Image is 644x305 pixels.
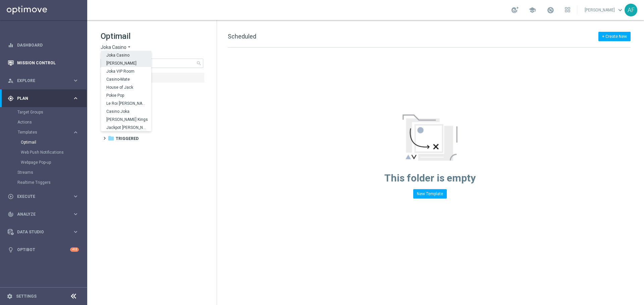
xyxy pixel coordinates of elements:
[17,167,87,177] div: Streams
[529,6,536,14] span: school
[584,5,625,15] a: [PERSON_NAME]keyboard_arrow_down
[17,195,72,199] span: Execute
[8,42,14,48] i: equalizer
[17,230,72,234] span: Data Studio
[72,95,79,101] i: keyboard_arrow_right
[8,78,14,84] i: person_search
[21,147,87,157] div: Web Push Notifications
[21,157,87,167] div: Webpage Pop-up
[17,79,72,83] span: Explore
[196,61,202,66] span: search
[8,211,14,217] i: track_changes
[8,241,79,258] div: Optibot
[72,211,79,217] i: keyboard_arrow_right
[101,31,203,42] h1: Optimail
[17,170,70,175] a: Streams
[384,172,476,184] span: This folder is empty
[101,59,203,68] input: Search Template
[16,294,37,298] a: Settings
[8,78,72,84] div: Explore
[21,140,70,145] a: Optimail
[8,211,72,217] div: Analyze
[21,150,70,155] a: Web Push Notifications
[7,293,13,299] i: settings
[17,180,70,185] a: Realtime Triggers
[17,130,79,135] button: Templates keyboard_arrow_right
[21,137,87,147] div: Optimail
[17,109,70,115] a: Target Groups
[7,43,79,48] button: equalizer Dashboard
[17,107,87,117] div: Target Groups
[8,95,14,101] i: gps_fixed
[8,247,14,253] i: lightbulb
[17,212,72,216] span: Analyze
[17,117,87,127] div: Actions
[7,60,79,66] button: Mission Control
[18,130,72,134] div: Templates
[126,44,132,51] i: arrow_drop_down
[228,33,256,40] span: Scheduled
[21,160,70,165] a: Webpage Pop-up
[72,77,79,84] i: keyboard_arrow_right
[616,6,624,14] span: keyboard_arrow_down
[17,120,70,125] a: Actions
[8,54,79,72] div: Mission Control
[101,44,126,51] span: Joka Casino
[7,229,79,235] button: Data Studio keyboard_arrow_right
[108,135,114,142] i: folder
[72,229,79,235] i: keyboard_arrow_right
[72,129,79,136] i: keyboard_arrow_right
[7,96,79,101] button: gps_fixed Plan keyboard_arrow_right
[8,194,14,200] i: play_circle_outline
[17,127,87,167] div: Templates
[413,189,447,199] button: New Template
[17,177,87,187] div: Realtime Triggers
[8,194,72,200] div: Execute
[8,229,72,235] div: Data Studio
[625,4,637,16] div: AF
[7,247,79,252] button: lightbulb Optibot +10
[17,36,79,54] a: Dashboard
[101,44,132,51] button: Joka Casino arrow_drop_down
[116,136,139,142] span: Triggered
[17,241,70,258] a: Optibot
[7,212,79,217] button: track_changes Analyze keyboard_arrow_right
[7,194,79,199] button: play_circle_outline Execute keyboard_arrow_right
[8,36,79,54] div: Dashboard
[8,95,72,101] div: Plan
[18,130,66,134] span: Templates
[70,247,79,252] div: +10
[17,54,79,72] a: Mission Control
[402,115,458,161] img: emptyStateManageTemplates.jpg
[72,193,79,200] i: keyboard_arrow_right
[17,96,72,100] span: Plan
[7,78,79,83] button: person_search Explore keyboard_arrow_right
[598,32,631,41] button: + Create New
[101,51,151,131] ng-dropdown-panel: Options list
